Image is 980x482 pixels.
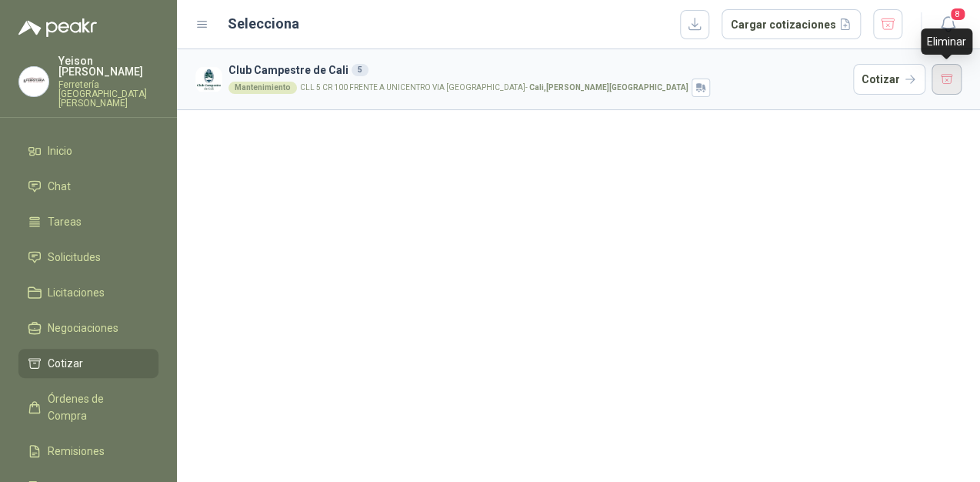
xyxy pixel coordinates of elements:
[352,64,368,76] div: 5
[19,67,48,96] img: Company Logo
[18,349,158,378] a: Cotizar
[18,384,158,430] a: Órdenes de Compra
[18,437,158,466] a: Remisiones
[18,278,158,307] a: Licitaciones
[48,284,105,301] span: Licitaciones
[48,213,82,230] span: Tareas
[300,84,688,92] p: CLL 5 CR 100 FRENTE A UNICENTRO VIA [GEOGRAPHIC_DATA] -
[18,313,158,343] a: Negociaciones
[48,390,144,424] span: Órdenes de Compra
[48,443,105,460] span: Remisiones
[48,320,118,336] span: Negociaciones
[48,178,71,195] span: Chat
[853,64,925,95] button: Cotizar
[228,82,297,94] div: Mantenimiento
[18,136,158,166] a: Inicio
[934,11,962,38] button: 8
[18,207,158,236] a: Tareas
[18,243,158,272] a: Solicitudes
[228,62,847,79] h3: Club Campestre de Cali
[228,13,299,35] h2: Selecciona
[921,28,972,55] div: Eliminar
[48,355,83,372] span: Cotizar
[48,249,101,266] span: Solicitudes
[722,9,861,40] button: Cargar cotizaciones
[195,66,222,93] img: Company Logo
[529,83,688,92] strong: Cali , [PERSON_NAME][GEOGRAPHIC_DATA]
[18,18,97,37] img: Logo peakr
[58,55,158,77] p: Yeison [PERSON_NAME]
[949,7,966,22] span: 8
[58,80,158,108] p: Ferretería [GEOGRAPHIC_DATA][PERSON_NAME]
[48,142,72,159] span: Inicio
[18,172,158,201] a: Chat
